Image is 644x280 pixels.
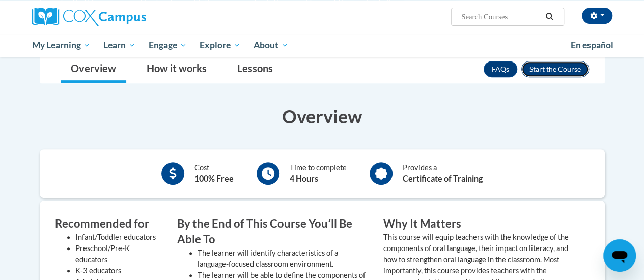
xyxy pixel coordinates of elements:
span: Explore [200,39,240,51]
a: Learn [97,34,142,57]
a: Overview [61,56,126,83]
a: Lessons [227,56,283,83]
h3: Overview [40,104,605,129]
b: Certificate of Training [403,174,483,183]
h3: By the End of This Course Youʹll Be Able To [177,216,368,247]
li: Preschool/Pre-K educators [75,243,162,265]
div: Provides a [403,162,483,185]
input: Search Courses [460,11,542,23]
span: Engage [149,39,187,51]
div: Main menu [24,34,620,57]
img: Cox Campus [32,8,146,26]
span: En español [571,40,613,50]
a: Explore [193,34,247,57]
b: 100% Free [194,174,234,183]
li: Infant/Toddler educators [75,232,162,243]
h3: Why It Matters [383,216,574,232]
a: Engage [142,34,193,57]
a: How it works [136,56,217,83]
span: Learn [103,39,135,51]
li: K-3 educators [75,265,162,276]
span: About [254,39,288,51]
a: FAQs [484,61,517,77]
a: About [247,34,295,57]
b: 4 Hours [290,174,318,183]
div: Time to complete [290,162,347,185]
a: Cox Campus [32,8,215,26]
li: The learner will identify characteristics of a language-focused classroom environment. [198,247,368,270]
iframe: Button to launch messaging window [603,239,636,272]
div: Cost [194,162,234,185]
h3: Recommended for [55,216,162,232]
a: My Learning [25,34,97,57]
button: Enroll [521,61,589,77]
button: Search [542,11,557,23]
button: Account Settings [582,8,612,24]
span: My Learning [32,39,90,51]
a: En español [564,35,620,56]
